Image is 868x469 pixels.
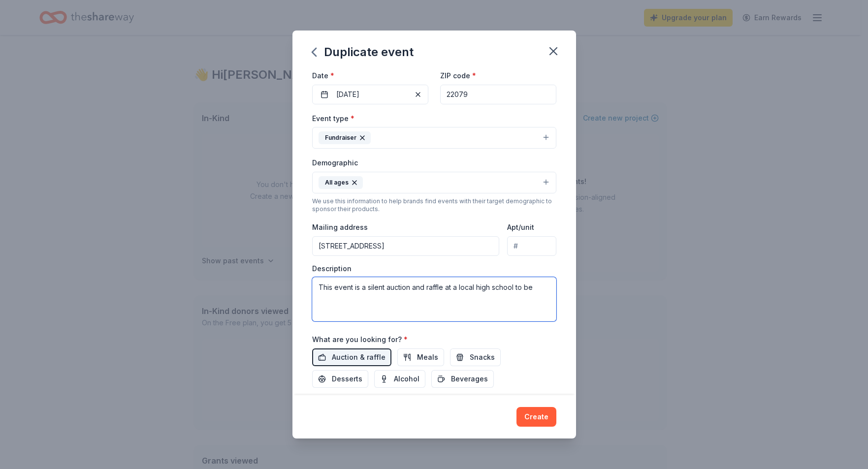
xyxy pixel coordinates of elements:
button: Create [516,407,556,427]
button: All ages [312,172,556,193]
span: Meals [417,351,438,363]
span: Snacks [470,351,495,363]
button: Alcohol [374,370,425,388]
label: Apt/unit [507,222,534,232]
div: Fundraiser [319,131,371,144]
button: Meals [397,348,444,366]
label: Description [312,264,352,274]
div: Duplicate event [312,44,414,60]
input: 12345 (U.S. only) [440,85,556,104]
span: Auction & raffle [332,351,386,363]
span: Alcohol [394,373,419,385]
button: [DATE] [312,85,428,104]
button: Auction & raffle [312,348,391,366]
button: Snacks [450,348,501,366]
div: All ages [319,176,363,189]
span: Desserts [332,373,362,385]
label: Date [312,71,428,81]
label: Demographic [312,158,358,168]
label: Event type [312,114,354,124]
input: Enter a US address [312,236,500,256]
input: # [507,236,556,256]
button: Beverages [431,370,494,388]
label: ZIP code [440,71,476,81]
label: Mailing address [312,222,368,232]
div: We use this information to help brands find events with their target demographic to sponsor their... [312,197,556,213]
span: Beverages [451,373,488,385]
label: What are you looking for? [312,335,408,344]
button: Desserts [312,370,368,388]
textarea: This event is a silent auction and raffle at a local high school to be [312,277,556,321]
button: Fundraiser [312,127,556,149]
